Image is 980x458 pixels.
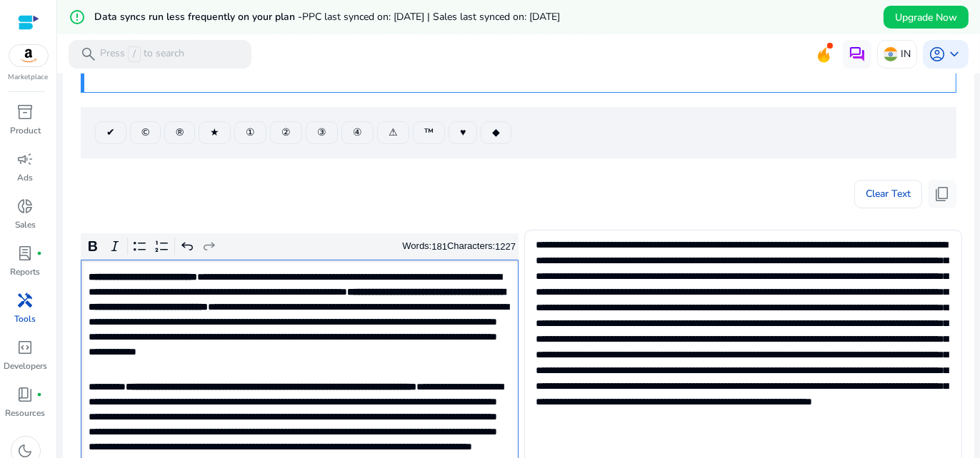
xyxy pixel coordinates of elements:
span: ⚠ [389,125,398,140]
span: Upgrade Now [895,10,957,25]
button: ® [164,121,195,144]
button: ③ [306,121,338,144]
p: Tools [15,312,36,325]
div: Words: Characters: [402,238,516,255]
span: account_circle [929,46,946,63]
button: ✔ [95,121,126,144]
span: lab_profile [17,245,34,262]
button: ♥ [449,121,477,144]
span: © [141,125,149,140]
span: keyboard_arrow_down [946,46,963,63]
p: Ads [18,171,34,184]
p: Press to search [100,46,184,62]
span: search [80,46,97,63]
span: ② [281,125,291,140]
button: © [130,121,161,144]
span: handyman [17,292,34,309]
span: fiber_manual_record [37,250,43,256]
h5: Data syncs run less frequently on your plan - [94,11,560,24]
button: content_copy [928,180,956,208]
mat-icon: error_outline [69,9,86,26]
button: ④ [341,121,374,144]
p: Developers [4,360,47,372]
span: ♥ [460,125,466,140]
button: Clear Text [854,180,922,208]
p: Reports [11,265,41,278]
p: Product [10,124,41,137]
span: ③ [317,125,326,140]
label: 181 [431,241,447,252]
p: Resources [6,407,46,419]
span: ◆ [492,125,500,140]
button: ⚠ [377,121,409,144]
span: ® [176,125,184,140]
span: Clear Text [866,180,911,208]
button: ™ [413,121,445,144]
span: ★ [210,125,219,140]
p: Sales [15,218,36,231]
span: / [128,46,141,62]
span: ™ [424,125,434,140]
label: 1227 [495,241,516,252]
p: Marketplace [9,72,49,83]
span: inventory_2 [17,103,34,121]
button: ② [270,121,302,144]
button: Upgrade Now [884,6,969,29]
button: ① [234,121,266,144]
img: amazon.svg [9,45,48,66]
span: ① [246,125,255,140]
div: Editor toolbar [81,233,519,260]
p: IN [901,41,911,66]
button: ◆ [481,121,511,144]
span: content_copy [934,185,951,203]
span: code_blocks [17,339,34,356]
span: PPC last synced on: [DATE] | Sales last synced on: [DATE] [302,10,560,24]
img: in.svg [884,47,898,61]
span: ④ [353,125,362,140]
span: campaign [17,151,34,168]
span: donut_small [17,198,34,215]
span: ✔ [106,125,115,140]
span: book_4 [17,386,34,403]
span: fiber_manual_record [37,392,43,397]
button: ★ [199,121,231,144]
